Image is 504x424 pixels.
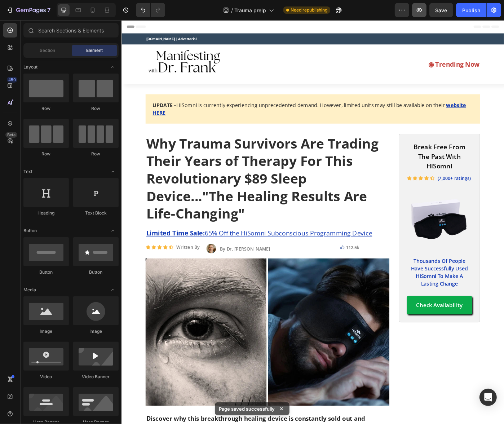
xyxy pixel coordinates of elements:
p: Check Availability [333,318,386,327]
div: Image [23,328,69,335]
span: Need republishing [291,7,327,13]
div: Row [73,105,119,112]
p: (7,000+ ratings) [358,175,395,182]
div: Button [73,269,119,275]
span: Toggle open [107,225,119,237]
input: Search Sections & Elements [23,23,119,37]
div: Row [23,105,69,112]
div: Video Banner [73,374,119,380]
h2: Break Free From The Past With HiSomni [323,137,397,171]
span: Section [40,47,56,54]
a: Limited Time Sale:65% Off the HiSomni Subconscious Programming Device [28,236,283,246]
div: Beta [5,132,17,138]
a: Check Availability [323,312,397,333]
span: Button [23,228,37,234]
p: [DOMAIN_NAME] | Advertorial [28,18,405,24]
p: HiSomni is currently experiencing unprecedented demand. However, limited units may still be avail... [35,92,398,109]
span: ◉ Trending Now [347,45,405,54]
div: Image [73,328,119,335]
u: 65% Off the HiSomni Subconscious Programming Device [94,236,283,246]
div: Video [23,374,69,380]
span: Trauma prelp [234,6,266,14]
strong: UPDATE – [35,92,62,100]
button: 7 [3,3,54,17]
span: / [231,6,233,14]
p: Written By [62,253,88,260]
h1: Why Trauma Survivors Are Trading Their Years of Therapy For This Revolutionary $89 Sleep Device..... [27,128,303,229]
div: Row [23,151,69,157]
p: 7 [47,6,50,14]
img: gempages_578766650283656065-7d8314bc-4cb5-4297-93ca-0176d96bbcc6.png [243,253,271,261]
p: By Dr. [PERSON_NAME] [111,255,168,262]
span: Toggle open [107,284,119,296]
img: gempages_578766650283656065-cb1846d3-5aaa-41b5-ae81-30b56b38131b.webp [323,187,397,261]
div: Text Block [73,210,119,216]
span: Media [23,287,36,293]
div: Button [23,269,69,275]
span: Layout [23,64,37,70]
span: Toggle open [107,61,119,73]
p: Page saved successfully [219,405,275,412]
img: gempages_578766650283656065-e18a40ef-f153-44fc-bbc2-b559046a696b.png [27,32,117,68]
div: Heading [23,210,69,216]
div: Open Intercom Messenger [479,389,497,406]
span: Toggle open [107,166,119,177]
iframe: Design area [121,20,504,424]
div: Publish [462,6,480,14]
div: 450 [7,77,17,83]
span: Text [23,168,32,175]
h2: Thousands Of People Have Successfully Used HiSomni To Make A Lasting Change [323,267,397,303]
span: Save [436,7,447,13]
span: Element [86,47,103,54]
button: Save [429,3,453,17]
img: gempages_578766650283656065-09bc609c-dc5d-4dd2-8c81-8accda200dba.png [96,253,107,264]
button: Publish [456,3,486,17]
div: Undo/Redo [136,3,165,17]
u: Limited Time Sale: [28,236,94,246]
div: Row [73,151,119,157]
